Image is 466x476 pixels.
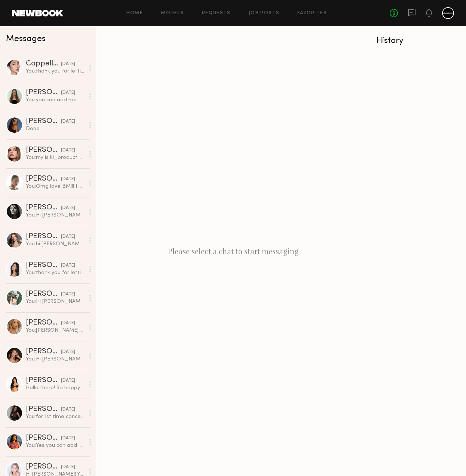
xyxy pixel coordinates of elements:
[26,327,85,334] div: You: [PERSON_NAME], How have you been? I am planning another shoot. Are you available in Sep? Tha...
[26,442,85,449] div: You: Yes you can add me on IG, Ki_production. I have some of my work on there, but not kept up to...
[26,413,85,420] div: You: for 1st time concept shoot, I usually try keep it around 2 to 3 hours.
[61,377,75,384] div: [DATE]
[26,348,61,356] div: [PERSON_NAME]
[26,319,61,327] div: [PERSON_NAME]
[26,291,61,298] div: [PERSON_NAME]
[61,435,75,442] div: [DATE]
[26,406,61,413] div: [PERSON_NAME]
[26,68,85,75] div: You: thank you for letting me know.
[26,298,85,305] div: You: Hi [PERSON_NAME], I am currently working on some vintage film style concepts. I am planning ...
[26,377,61,384] div: [PERSON_NAME]
[61,118,75,125] div: [DATE]
[61,147,75,154] div: [DATE]
[61,320,75,327] div: [DATE]
[96,26,370,476] div: Please select a chat to start messaging
[26,96,85,104] div: You: you can add me at Ki_production.
[26,183,85,190] div: You: Omg love BM!!! I heard there was some crazy sand storm this year.
[61,233,75,240] div: [DATE]
[26,262,61,269] div: [PERSON_NAME]
[61,464,75,471] div: [DATE]
[376,37,460,45] div: History
[161,11,184,16] a: Models
[61,406,75,413] div: [DATE]
[61,262,75,269] div: [DATE]
[61,89,75,96] div: [DATE]
[26,125,85,132] div: Done
[26,147,61,154] div: [PERSON_NAME]
[297,11,327,16] a: Favorites
[26,434,61,442] div: [PERSON_NAME]
[26,89,61,96] div: [PERSON_NAME]
[61,348,75,356] div: [DATE]
[26,204,61,212] div: [PERSON_NAME]
[26,118,61,125] div: [PERSON_NAME]
[26,240,85,248] div: You: hi [PERSON_NAME], I am currently working on some vintage film style concepts. I am planning ...
[61,205,75,212] div: [DATE]
[26,60,61,68] div: Cappella L.
[61,176,75,183] div: [DATE]
[26,269,85,276] div: You: thank you for letting me know.
[61,291,75,298] div: [DATE]
[26,356,85,363] div: You: Hi [PERSON_NAME], I am currently working on some vintage film style concepts. I am planning ...
[202,11,231,16] a: Requests
[26,384,85,391] div: Hello there! So happy to connect with you, just followed you on IG - would love to discuss your v...
[61,61,75,68] div: [DATE]
[126,11,143,16] a: Home
[26,233,61,240] div: [PERSON_NAME]
[26,175,61,183] div: [PERSON_NAME]
[6,35,46,43] span: Messages
[26,212,85,219] div: You: Hi [PERSON_NAME], I am currently working on some vintage film style concepts. I am planning ...
[249,11,280,16] a: Job Posts
[26,154,85,161] div: You: my is ki_production
[26,463,61,471] div: [PERSON_NAME]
